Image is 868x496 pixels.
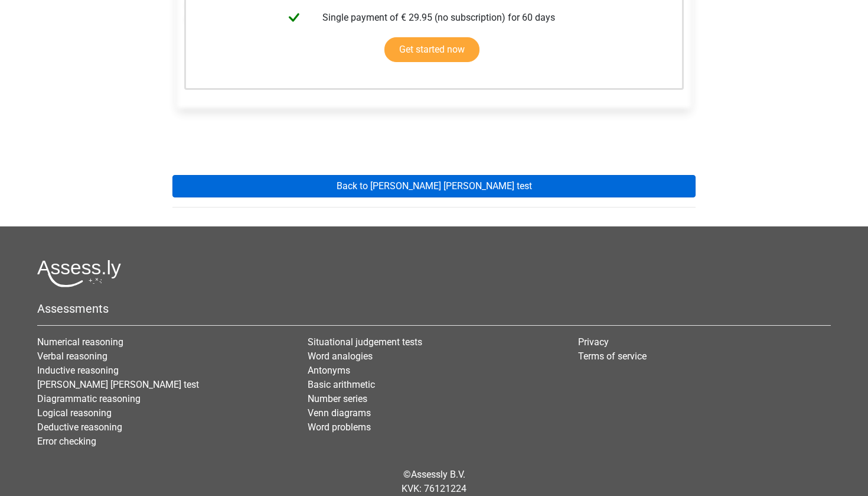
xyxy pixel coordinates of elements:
a: Get started now [384,37,479,62]
a: Venn diagrams [308,407,371,419]
a: Situational judgement tests [308,336,422,348]
a: Assessly B.V. [411,469,465,480]
a: Deductive reasoning [37,422,122,433]
a: Privacy [578,336,609,348]
a: Logical reasoning [37,407,112,419]
a: Numerical reasoning [37,336,123,348]
a: Basic arithmetic [308,379,375,390]
img: Assessly logo [37,260,121,287]
a: Antonyms [308,365,350,376]
a: Word analogies [308,351,373,362]
a: Terms of service [578,351,647,362]
a: Number series [308,393,367,404]
a: Error checking [37,436,96,447]
h5: Assessments [37,302,831,316]
a: Back to [PERSON_NAME] [PERSON_NAME] test [172,175,696,197]
a: Verbal reasoning [37,351,107,362]
a: Diagrammatic reasoning [37,393,141,404]
a: Word problems [308,422,371,433]
a: [PERSON_NAME] [PERSON_NAME] test [37,379,199,390]
a: Inductive reasoning [37,365,119,376]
